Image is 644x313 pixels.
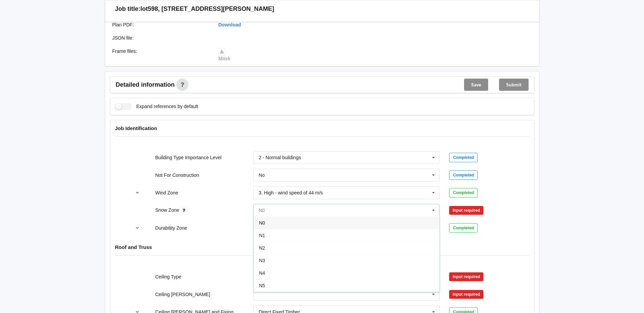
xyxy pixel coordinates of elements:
[218,22,241,27] a: Download
[108,35,214,41] div: JSON file :
[115,103,198,110] label: Expand references by default
[218,48,231,61] a: Mitek
[449,188,478,197] div: Completed
[155,292,210,297] label: Ceiling [PERSON_NAME]
[259,283,265,288] span: N5
[141,5,274,13] h3: lot598, [STREET_ADDRESS][PERSON_NAME]
[449,290,483,299] div: Input required
[259,245,265,251] span: N2
[259,220,265,226] span: N0
[259,173,265,178] div: No
[259,258,265,263] span: N3
[115,5,141,13] h3: Job title:
[449,153,478,162] div: Completed
[131,222,144,234] button: reference-toggle
[115,244,529,250] h4: Roof and Truss
[259,270,265,276] span: N4
[449,206,483,215] div: Input required
[449,170,478,180] div: Completed
[115,125,529,131] h4: Job Identification
[108,21,214,28] div: Plan PDF :
[155,274,181,279] label: Ceiling Type
[449,223,478,233] div: Completed
[449,272,483,281] div: Input required
[116,82,175,88] span: Detailed information
[155,155,221,160] label: Building Type Importance Level
[155,190,178,195] label: Wind Zone
[259,233,265,238] span: N1
[155,225,187,231] label: Durability Zone
[155,172,199,178] label: Not For Construction
[155,207,181,213] label: Snow Zone
[259,190,323,195] div: 3. High - wind speed of 44 m/s
[108,48,214,62] div: Frame files :
[259,155,301,160] div: 2 - Normal buildings
[131,187,144,199] button: reference-toggle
